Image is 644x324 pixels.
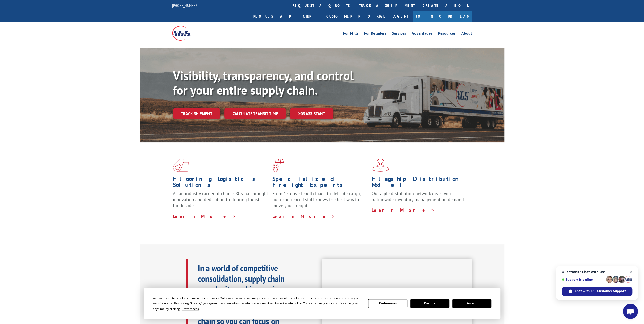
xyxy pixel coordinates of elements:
a: Join Our Team [413,11,472,22]
a: XGS ASSISTANT [290,108,333,119]
a: For Retailers [364,31,386,37]
a: Learn More > [272,213,335,219]
a: About [461,31,472,37]
span: As an industry carrier of choice, XGS has brought innovation and dedication to flooring logistics... [173,190,268,208]
a: Advantages [412,31,432,37]
a: Resources [438,31,456,37]
img: xgs-icon-total-supply-chain-intelligence-red [173,159,189,172]
a: Calculate transit time [224,108,286,119]
a: Services [392,31,406,37]
span: Support is online [562,278,604,281]
span: Questions? Chat with us! [562,270,632,274]
a: Track shipment [173,108,220,119]
button: Preferences [368,299,407,308]
h1: Specialized Freight Experts [272,176,368,190]
a: For Mills [343,31,359,37]
a: Learn More > [173,213,236,219]
h1: Flagship Distribution Model [372,176,467,190]
b: Visibility, transparency, and control for your entire supply chain. [173,68,354,98]
h1: Flooring Logistics Solutions [173,176,268,190]
a: Request a pickup [250,11,323,22]
button: Accept [452,299,491,308]
button: Decline [410,299,449,308]
div: We use essential cookies to make our site work. With your consent, we may also use non-essential ... [153,295,362,311]
div: Cookie Consent Prompt [144,288,500,319]
img: xgs-icon-flagship-distribution-model-red [372,159,389,172]
a: Agent [388,11,413,22]
span: Chat with XGS Customer Support [575,289,626,293]
a: Customer Portal [323,11,388,22]
p: From 123 overlength loads to delicate cargo, our experienced staff knows the best way to move you... [272,190,368,213]
span: Chat with XGS Customer Support [562,287,632,296]
a: Open chat [623,304,638,319]
a: [PHONE_NUMBER] [172,3,198,8]
span: Our agile distribution network gives you nationwide inventory management on demand. [372,190,465,202]
a: Learn More > [372,207,435,213]
img: xgs-icon-focused-on-flooring-red [272,159,284,172]
span: Preferences [182,307,199,311]
span: Cookie Policy [283,301,302,306]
